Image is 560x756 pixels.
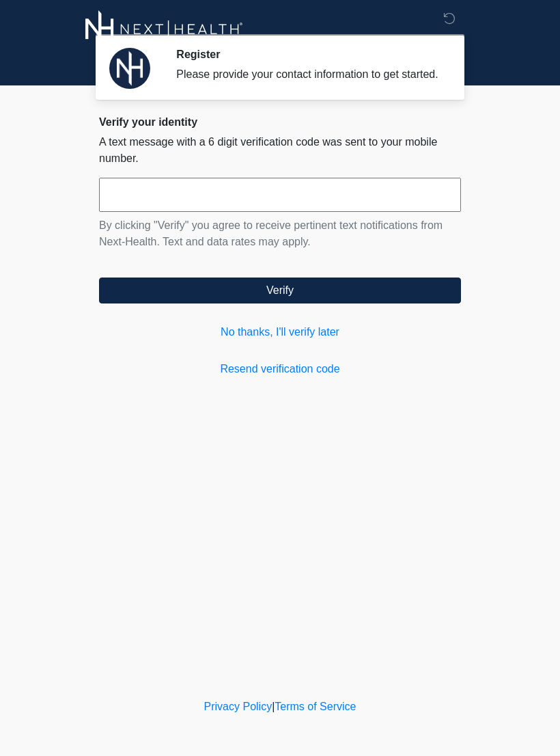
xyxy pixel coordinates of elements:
p: By clicking "Verify" you agree to receive pertinent text notifications from Next-Health. Text and... [99,217,461,250]
a: Privacy Policy [204,701,272,712]
a: No thanks, I'll verify later [99,324,461,340]
a: Resend verification code [99,361,461,377]
h2: Verify your identity [99,116,461,129]
a: Terms of Service [275,701,356,712]
img: Next-Health Logo [85,10,243,48]
div: Please provide your contact information to get started. [176,66,440,83]
button: Verify [99,278,461,303]
a: | [272,701,275,712]
p: A text message with a 6 digit verification code was sent to your mobile number. [99,134,461,167]
img: Agent Avatar [109,48,150,89]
